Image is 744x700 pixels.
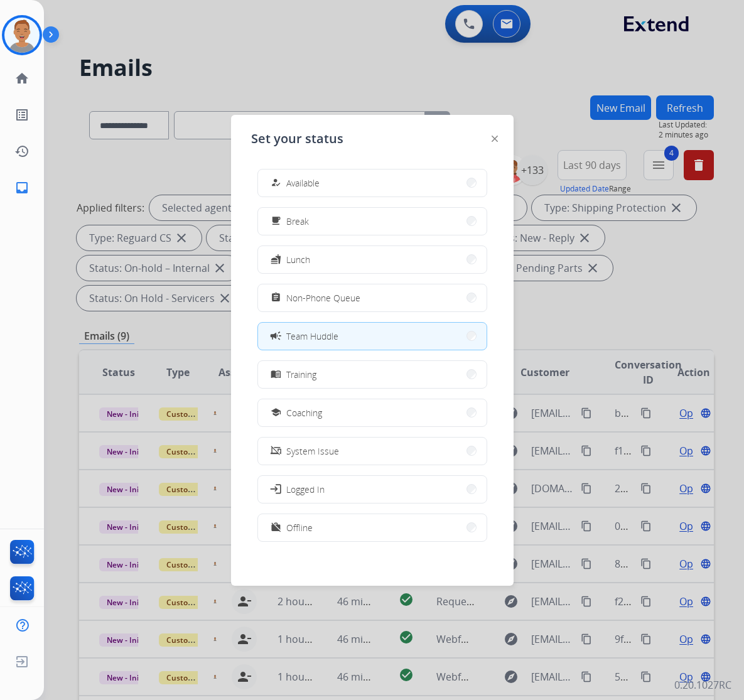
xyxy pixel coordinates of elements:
[270,254,281,265] mat-icon: fastfood
[286,368,316,381] span: Training
[14,107,30,122] mat-icon: list_alt
[258,438,487,465] button: System Issue
[258,246,487,273] button: Lunch
[270,293,281,303] mat-icon: assignment
[270,216,281,227] mat-icon: free_breakfast
[286,521,313,534] span: Offline
[286,483,325,496] span: Logged In
[258,399,487,426] button: Coaching
[286,330,338,343] span: Team Huddle
[270,522,281,533] mat-icon: work_off
[258,514,487,541] button: Offline
[286,406,322,419] span: Coaching
[270,446,281,456] mat-icon: phonelink_off
[270,178,281,188] mat-icon: how_to_reg
[286,176,320,190] span: Available
[258,208,487,235] button: Break
[492,136,498,142] img: close-button
[14,180,30,195] mat-icon: inbox
[258,476,487,503] button: Logged In
[674,677,731,692] p: 0.20.1027RC
[269,483,281,495] mat-icon: login
[14,71,30,86] mat-icon: home
[269,330,281,342] mat-icon: campaign
[286,215,309,228] span: Break
[286,291,360,304] span: Non-Phone Queue
[258,323,487,350] button: Team Huddle
[258,170,487,197] button: Available
[14,144,30,159] mat-icon: history
[286,253,310,266] span: Lunch
[251,130,343,148] span: Set your status
[286,444,339,458] span: System Issue
[270,369,281,380] mat-icon: menu_book
[258,361,487,388] button: Training
[270,407,281,418] mat-icon: school
[4,18,40,53] img: avatar
[258,284,487,311] button: Non-Phone Queue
